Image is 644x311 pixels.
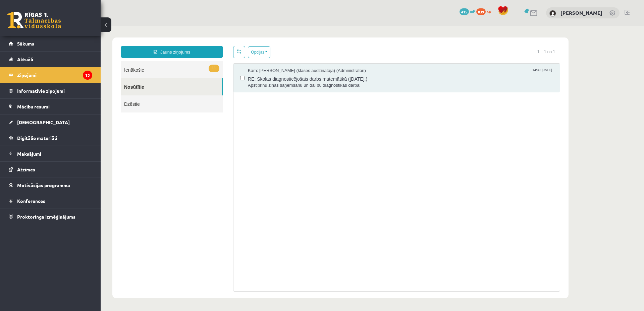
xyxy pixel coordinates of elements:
[9,177,92,193] a: Motivācijas programma
[487,8,491,14] span: xp
[17,119,70,125] span: [DEMOGRAPHIC_DATA]
[460,8,475,14] a: 415 mP
[470,8,475,14] span: mP
[17,166,35,172] span: Atzīmes
[476,8,494,14] a: 839 xp
[17,135,57,141] span: Digitālie materiāli
[560,9,602,16] a: [PERSON_NAME]
[9,83,92,98] a: Informatīvie ziņojumi
[17,67,92,83] legend: Ziņojumi
[83,71,92,80] i: 13
[147,20,170,32] button: Opcijas
[9,146,92,161] a: Maksājumi
[9,52,92,67] a: Aktuāli
[17,182,70,188] span: Motivācijas programma
[17,83,92,98] legend: Informatīvie ziņojumi
[20,53,121,70] a: Nosūtītie
[147,42,265,48] span: Kam: [PERSON_NAME] (klases audzinātāja) (Administratori)
[432,20,460,32] span: 1 – 1 no 1
[20,20,122,32] a: Jauns ziņojums
[147,48,452,57] span: RE: Skolas diagnosticējošais darbs matemātikā ([DATE].)
[108,39,119,47] span: 11
[430,42,452,47] span: 14:39 [DATE]
[20,70,122,87] a: Dzēstie
[20,35,122,53] a: 11Ienākošie
[17,198,45,204] span: Konferences
[17,214,75,220] span: Proktoringa izmēģinājums
[460,8,469,15] span: 415
[9,209,92,224] a: Proktoringa izmēģinājums
[147,42,452,63] a: Kam: [PERSON_NAME] (klases audzinātāja) (Administratori) 14:39 [DATE] RE: Skolas diagnosticējošai...
[9,99,92,114] a: Mācību resursi
[7,12,61,28] a: Rīgas 1. Tālmācības vidusskola
[476,8,486,15] span: 839
[9,162,92,177] a: Atzīmes
[9,36,92,51] a: Sākums
[549,10,556,17] img: Ādams Aleksandrs Kovaļenko
[9,193,92,209] a: Konferences
[17,146,92,161] legend: Maksājumi
[17,41,34,47] span: Sākums
[147,57,452,63] span: Apstiprinu ziņas saņemšanu un dalību diagnostikas darbā!
[9,114,92,130] a: [DEMOGRAPHIC_DATA]
[9,67,92,83] a: Ziņojumi13
[17,103,50,109] span: Mācību resursi
[17,56,33,62] span: Aktuāli
[9,130,92,146] a: Digitālie materiāli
